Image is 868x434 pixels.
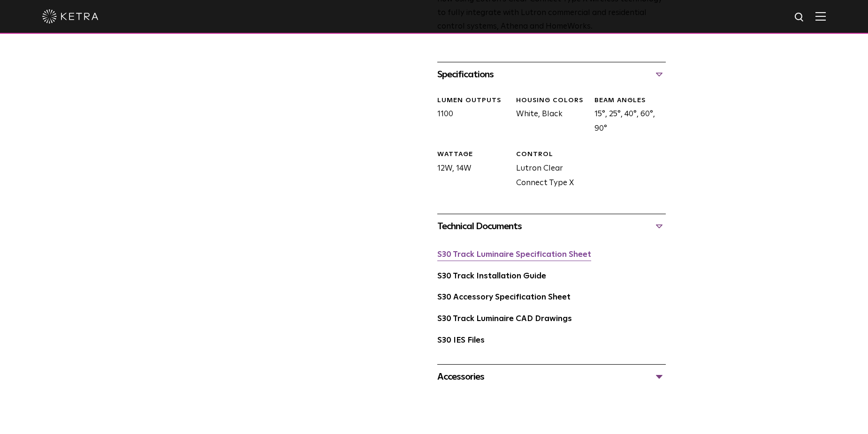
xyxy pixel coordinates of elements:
[437,369,666,384] div: Accessories
[509,150,587,190] div: Lutron Clear Connect Type X
[437,272,546,280] a: S30 Track Installation Guide
[815,12,826,21] img: Hamburger%20Nav.svg
[437,150,509,159] div: WATTAGE
[430,150,509,190] div: 12W, 14W
[516,150,587,159] div: CONTROL
[437,315,572,323] a: S30 Track Luminaire CAD Drawings
[437,337,485,344] a: S30 IES Files
[42,9,99,23] img: ketra-logo-2019-white
[594,96,666,105] div: BEAM ANGLES
[437,251,591,259] a: S30 Track Luminaire Specification Sheet
[437,96,509,105] div: LUMEN OUTPUTS
[430,96,509,136] div: 1100
[509,96,587,136] div: White, Black
[437,219,666,234] div: Technical Documents
[516,96,587,105] div: HOUSING COLORS
[794,12,806,23] img: search icon
[437,293,571,301] a: S30 Accessory Specification Sheet
[437,67,666,82] div: Specifications
[587,96,666,136] div: 15°, 25°, 40°, 60°, 90°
